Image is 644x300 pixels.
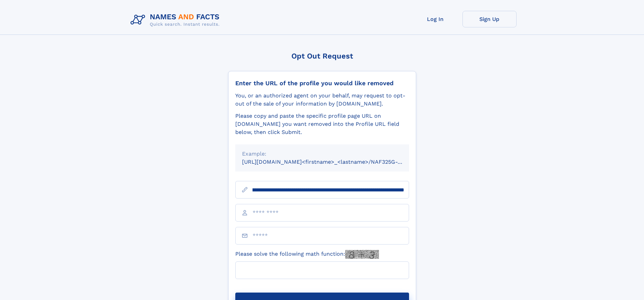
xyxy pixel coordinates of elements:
[228,52,416,60] div: Opt Out Request
[235,79,409,87] div: Enter the URL of the profile you would like removed
[408,11,462,27] a: Log In
[242,150,402,158] div: Example:
[462,11,517,27] a: Sign Up
[235,250,379,259] label: Please solve the following math function:
[128,11,225,29] img: Logo Names and Facts
[235,112,409,136] div: Please copy and paste the specific profile page URL on [DOMAIN_NAME] you want removed into the Pr...
[242,159,422,165] small: [URL][DOMAIN_NAME]<firstname>_<lastname>/NAF325G-xxxxxxxx
[235,92,409,108] div: You, or an authorized agent on your behalf, may request to opt-out of the sale of your informatio...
